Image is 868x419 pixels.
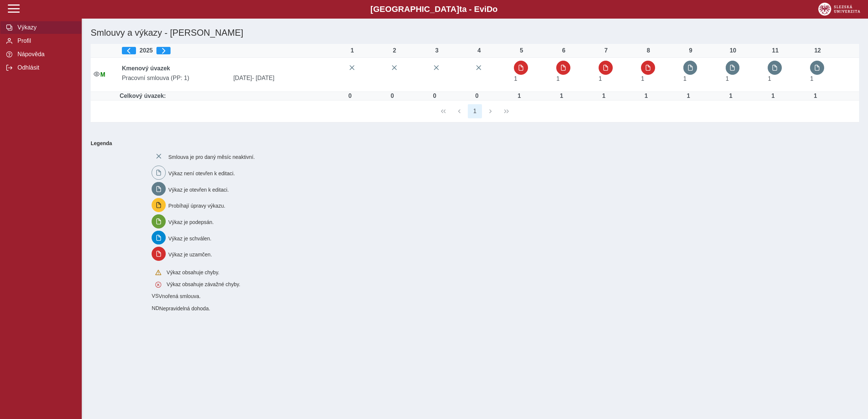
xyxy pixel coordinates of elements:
[122,47,339,54] div: 2025
[343,93,357,99] div: Úvazek :
[119,92,342,100] td: Celkový úvazek:
[88,25,733,41] h1: Smlouvy a výkazy - [PERSON_NAME]
[88,137,856,149] b: Legenda
[152,305,159,311] span: Smlouva vnořená do kmene
[514,76,517,82] span: Úvazek : 8 h / den. 40 h / týden.
[230,75,342,81] span: [DATE]
[15,24,75,31] span: Výkazy
[818,3,860,16] img: logo_web_su.png
[639,93,654,99] div: Úvazek : 8 h / den. 40 h / týden.
[683,76,687,82] span: Úvazek : 8 h / den. 40 h / týden.
[168,203,225,209] span: Probíhají úpravy výkazu.
[556,76,560,82] span: Úvazek : 8 h / den. 40 h / týden.
[469,93,484,99] div: Úvazek :
[681,93,696,99] div: Úvazek : 8 h / den. 40 h / týden.
[641,76,644,82] span: Úvazek : 8 h / den. 40 h / týden.
[726,76,729,82] span: Úvazek : 8 h / den. 40 h / týden.
[15,38,75,44] span: Profil
[808,93,823,99] div: Úvazek : 8 h / den. 40 h / týden.
[810,76,813,82] span: Úvazek : 8 h / den. 40 h / týden.
[94,71,100,77] i: Smlouva je aktivní
[472,47,486,54] div: 4
[159,293,201,299] span: Vnořená smlouva.
[514,47,529,54] div: 5
[596,93,611,99] div: Úvazek : 8 h / den. 40 h / týden.
[726,47,741,54] div: 10
[119,75,230,81] span: Pracovní smlouva (PP: 1)
[512,93,527,99] div: Úvazek : 8 h / den. 40 h / týden.
[765,93,780,99] div: Úvazek : 8 h / den. 40 h / týden.
[427,93,442,99] div: Úvazek :
[723,93,738,99] div: Úvazek : 8 h / den. 40 h / týden.
[168,170,235,176] span: Výkaz není otevřen k editaci.
[641,47,656,54] div: 8
[385,93,400,99] div: Úvazek :
[459,4,462,14] span: t
[493,4,498,14] span: o
[168,186,229,192] span: Výkaz je otevřen k editaci.
[100,71,105,78] span: Údaje souhlasí s údaji v Magionu
[22,4,846,14] b: [GEOGRAPHIC_DATA] a - Evi
[168,252,212,258] span: Výkaz je uzamčen.
[554,93,569,99] div: Úvazek : 8 h / den. 40 h / týden.
[810,47,825,54] div: 12
[468,104,482,118] button: 1
[599,76,602,82] span: Úvazek : 8 h / den. 40 h / týden.
[152,293,159,299] span: Smlouva vnořená do kmene
[768,47,783,54] div: 11
[168,235,211,241] span: Výkaz je schválen.
[387,47,402,54] div: 2
[683,47,698,54] div: 9
[768,76,771,82] span: Úvazek : 8 h / den. 40 h / týden.
[159,306,210,311] span: Nepravidelná dohoda.
[556,47,571,54] div: 6
[599,47,613,54] div: 7
[15,64,75,71] span: Odhlásit
[345,47,360,54] div: 1
[166,269,219,275] span: Výkaz obsahuje chyby.
[15,51,75,58] span: Nápověda
[168,219,214,225] span: Výkaz je podepsán.
[122,65,170,71] b: Kmenový úvazek
[166,281,240,287] span: Výkaz obsahuje závažné chyby.
[252,75,274,81] span: - [DATE]
[168,154,255,160] span: Smlouva je pro daný měsíc neaktivní.
[486,4,492,14] span: D
[430,47,444,54] div: 3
